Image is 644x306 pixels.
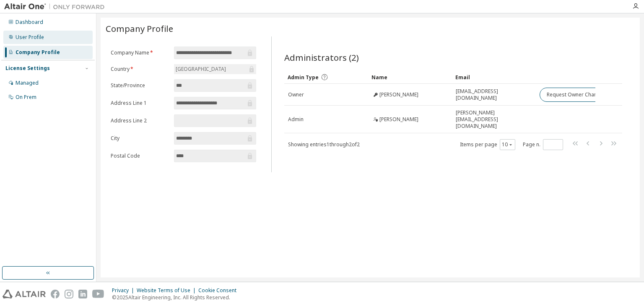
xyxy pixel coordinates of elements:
div: [GEOGRAPHIC_DATA] [174,65,227,74]
span: Administrators (2) [284,52,359,63]
span: [PERSON_NAME] [379,91,418,98]
span: Items per page [460,139,515,150]
label: State/Province [111,82,169,89]
span: Page n. [523,139,563,150]
span: [PERSON_NAME][EMAIL_ADDRESS][DOMAIN_NAME] [456,109,532,130]
div: On Prem [16,94,36,101]
div: Company Profile [16,49,60,56]
label: Company Name [111,49,169,56]
p: © 2025 Altair Engineering, Inc. All Rights Reserved. [112,294,241,301]
div: Cookie Consent [198,287,241,294]
label: Address Line 1 [111,100,169,106]
img: facebook.svg [51,290,60,298]
span: [PERSON_NAME] [379,116,418,123]
img: youtube.svg [92,290,104,298]
button: 10 [502,141,513,148]
div: License Settings [5,65,50,72]
div: Managed [16,80,39,86]
span: Owner [288,91,304,98]
div: Email [455,70,532,84]
img: Altair One [4,3,109,11]
span: Admin [288,116,304,123]
label: Postal Code [111,153,169,159]
span: Company Profile [106,23,173,34]
div: Dashboard [16,19,43,26]
img: altair_logo.svg [3,290,46,298]
div: [GEOGRAPHIC_DATA] [174,64,256,74]
span: Showing entries 1 through 2 of 2 [288,141,360,148]
img: linkedin.svg [78,290,87,298]
span: Admin Type [288,74,319,81]
div: Website Terms of Use [137,287,198,294]
img: instagram.svg [65,290,73,298]
label: City [111,135,169,142]
label: Country [111,66,169,73]
label: Address Line 2 [111,117,169,124]
div: Name [371,70,449,84]
div: Privacy [112,287,137,294]
span: [EMAIL_ADDRESS][DOMAIN_NAME] [456,88,532,101]
button: Request Owner Change [540,88,610,102]
div: User Profile [16,34,44,41]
